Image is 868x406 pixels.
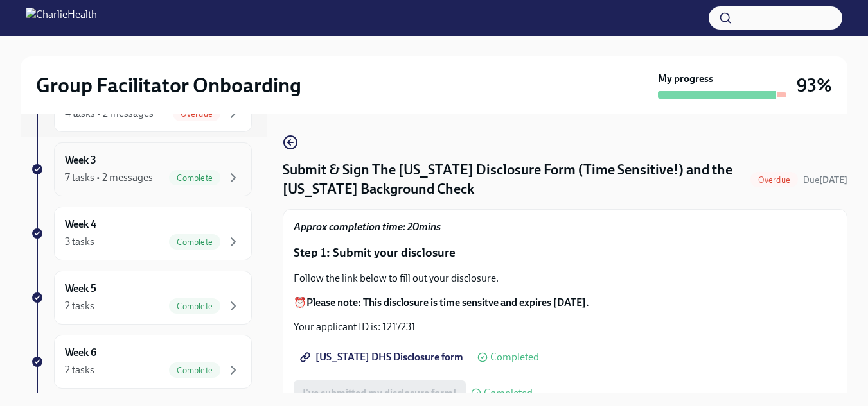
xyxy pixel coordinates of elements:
[750,175,798,185] span: Overdue
[65,171,153,185] div: 7 tasks • 2 messages
[283,160,745,199] h4: Submit & Sign The [US_STATE] Disclosure Form (Time Sensitive!) and the [US_STATE] Background Check
[294,271,837,285] p: Follow the link below to fill out your disclosure.
[65,346,96,360] h6: Week 6
[819,174,847,185] strong: [DATE]
[65,363,94,377] div: 2 tasks
[303,351,463,364] span: [US_STATE] DHS Disclosure form
[65,235,94,249] div: 3 tasks
[797,74,832,97] h3: 93%
[31,271,252,325] a: Week 52 tasksComplete
[294,320,837,334] p: Your applicant ID is: 1217231
[803,174,847,185] span: Due
[169,173,220,183] span: Complete
[294,296,837,310] p: ⏰
[294,244,837,261] p: Step 1: Submit your disclosure
[36,72,301,98] h2: Group Facilitator Onboarding
[31,335,252,389] a: Week 62 tasksComplete
[65,299,94,313] div: 2 tasks
[803,174,847,186] span: May 28th, 2025 09:00
[26,8,97,28] img: CharlieHealth
[31,207,252,260] a: Week 43 tasksComplete
[306,296,589,309] strong: Please note: This disclosure is time sensitve and expires [DATE].
[65,282,96,296] h6: Week 5
[294,221,441,233] strong: Approx completion time: 20mins
[31,142,252,196] a: Week 37 tasks • 2 messagesComplete
[484,388,533,398] span: Completed
[658,72,713,86] strong: My progress
[65,217,96,232] h6: Week 4
[169,366,220,375] span: Complete
[169,237,220,247] span: Complete
[169,301,220,311] span: Complete
[65,153,96,167] h6: Week 3
[294,344,472,370] a: [US_STATE] DHS Disclosure form
[490,352,539,362] span: Completed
